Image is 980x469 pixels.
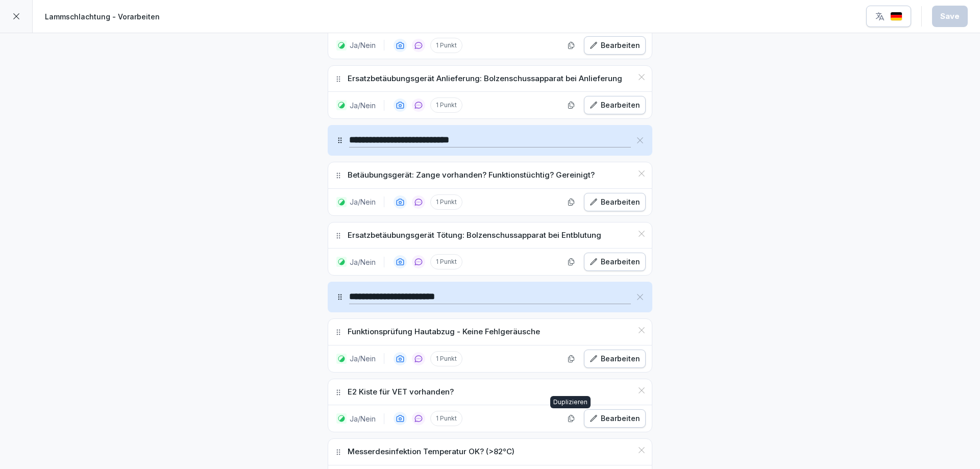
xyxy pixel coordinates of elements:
[584,36,646,55] button: Bearbeiten
[430,411,462,426] p: 1 Punkt
[350,100,376,111] p: Ja/Nein
[348,446,514,458] p: Messerdesinfektion Temperatur OK? (>82°C)
[350,257,376,267] p: Ja/Nein
[584,409,646,428] button: Bearbeiten
[348,73,622,85] p: Ersatzbetäubungsgerät Anlieferung: Bolzenschussapparat bei Anlieferung
[350,413,376,424] p: Ja/Nein
[940,11,960,22] div: Save
[348,326,540,338] p: Funktionsprüfung Hautabzug - Keine Fehlgeräusche
[590,100,640,111] div: Bearbeiten
[584,96,646,114] button: Bearbeiten
[590,413,640,424] div: Bearbeiten
[348,169,595,181] p: Betäubungsgerät: Zange vorhanden? Funktionstüchtig? Gereinigt?
[430,38,462,53] p: 1 Punkt
[430,194,462,210] p: 1 Punkt
[584,253,646,271] button: Bearbeiten
[430,351,462,366] p: 1 Punkt
[590,256,640,267] div: Bearbeiten
[584,350,646,368] button: Bearbeiten
[350,196,376,207] p: Ja/Nein
[348,230,601,241] p: Ersatzbetäubungsgerät Tötung: Bolzenschussapparat bei Entblutung
[348,386,454,398] p: E2 Kiste für VET vorhanden?
[350,353,376,364] p: Ja/Nein
[590,40,640,51] div: Bearbeiten
[890,12,902,21] img: de.svg
[430,97,462,113] p: 1 Punkt
[590,196,640,208] div: Bearbeiten
[350,40,376,51] p: Ja/Nein
[45,11,160,22] p: Lammschlachtung - Vorarbeiten
[430,254,462,269] p: 1 Punkt
[932,6,968,27] button: Save
[553,398,587,406] p: Duplizieren
[584,193,646,211] button: Bearbeiten
[590,353,640,364] div: Bearbeiten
